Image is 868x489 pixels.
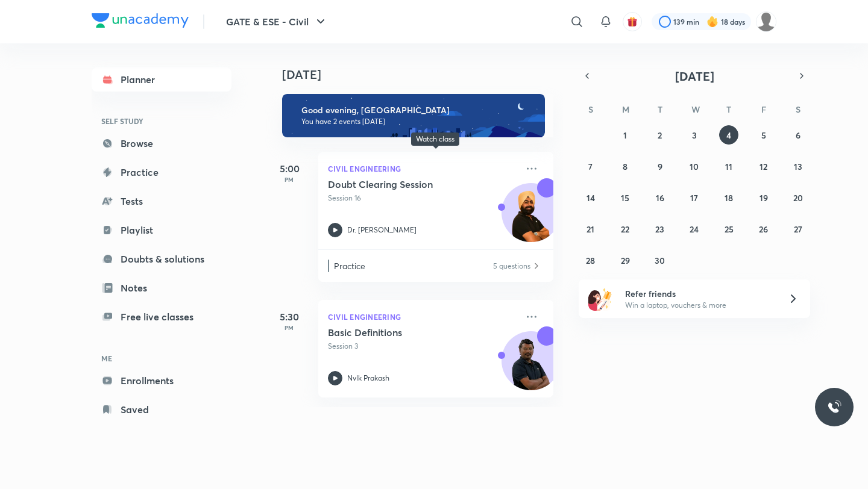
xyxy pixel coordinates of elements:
[92,276,231,300] a: Notes
[581,157,600,176] button: September 7, 2025
[282,67,565,82] h4: [DATE]
[658,129,662,141] abbr: September 2, 2025
[92,13,189,31] a: Company Logo
[788,157,808,176] button: September 13, 2025
[219,10,335,34] button: GATE & ESE - Civil
[615,157,635,176] button: September 8, 2025
[92,111,231,131] h6: SELF STUDY
[493,260,530,272] p: 5 questions
[265,324,313,331] p: PM
[761,129,766,141] abbr: September 5, 2025
[788,125,808,145] button: September 6, 2025
[793,192,803,204] abbr: September 20, 2025
[725,161,732,172] abbr: September 11, 2025
[690,223,699,235] abbr: September 24, 2025
[623,129,627,141] abbr: September 1, 2025
[656,192,664,204] abbr: September 16, 2025
[581,188,600,207] button: September 14, 2025
[650,219,670,238] button: September 23, 2025
[328,310,517,324] p: Civil Engineering
[282,94,545,137] img: evening
[328,326,478,338] h5: Basic Definitions
[265,161,313,176] h5: 5:00
[655,223,664,235] abbr: September 23, 2025
[759,223,768,235] abbr: September 26, 2025
[596,67,793,84] button: [DATE]
[690,161,699,172] abbr: September 10, 2025
[788,219,808,238] button: September 27, 2025
[725,192,733,204] abbr: September 18, 2025
[759,192,768,204] abbr: September 19, 2025
[796,129,800,141] abbr: September 6, 2025
[754,188,773,207] button: September 19, 2025
[621,223,629,235] abbr: September 22, 2025
[581,219,600,238] button: September 21, 2025
[754,125,773,145] button: September 5, 2025
[588,104,593,115] abbr: Sunday
[625,287,773,300] h6: Refer friends
[827,400,841,414] img: ttu
[627,16,638,27] img: avatar
[532,260,541,272] img: Practice available
[794,223,802,235] abbr: September 27, 2025
[754,157,773,176] button: September 12, 2025
[328,161,517,176] p: Civil Engineering
[502,338,560,396] img: Avatar
[347,225,417,235] p: Dr. [PERSON_NAME]
[92,131,231,155] a: Browse
[92,218,231,242] a: Playlist
[685,157,704,176] button: September 10, 2025
[650,251,670,270] button: September 30, 2025
[726,104,731,115] abbr: Thursday
[301,105,534,116] h6: Good evening, [GEOGRAPHIC_DATA]
[92,13,189,28] img: Company Logo
[685,219,704,238] button: September 24, 2025
[754,219,773,238] button: September 26, 2025
[655,255,665,266] abbr: September 30, 2025
[756,11,776,32] img: Rahul KD
[92,67,231,92] a: Planner
[788,188,808,207] button: September 20, 2025
[692,129,697,141] abbr: September 3, 2025
[621,192,629,204] abbr: September 15, 2025
[92,348,231,369] h6: ME
[761,104,766,115] abbr: Friday
[658,104,662,115] abbr: Tuesday
[719,188,738,207] button: September 18, 2025
[92,369,231,393] a: Enrollments
[92,305,231,329] a: Free live classes
[719,157,738,176] button: September 11, 2025
[328,341,517,352] p: Session 3
[265,310,313,324] h5: 5:30
[588,161,593,172] abbr: September 7, 2025
[92,160,231,184] a: Practice
[625,300,773,311] p: Win a laptop, vouchers & more
[725,223,734,235] abbr: September 25, 2025
[328,178,478,190] h5: Doubt Clearing Session
[685,188,704,207] button: September 17, 2025
[623,12,642,31] button: avatar
[796,104,800,115] abbr: Saturday
[615,219,635,238] button: September 22, 2025
[416,135,454,143] div: Watch class
[586,255,595,266] abbr: September 28, 2025
[334,260,492,272] p: Practice
[719,219,738,238] button: September 25, 2025
[658,161,662,172] abbr: September 9, 2025
[623,161,627,172] abbr: September 8, 2025
[347,373,389,384] p: Nvlk Prakash
[92,397,231,422] a: Saved
[301,117,534,126] p: You have 2 events [DATE]
[92,247,231,271] a: Doubts & solutions
[615,188,635,207] button: September 15, 2025
[621,255,630,266] abbr: September 29, 2025
[622,104,629,115] abbr: Monday
[588,287,612,311] img: referral
[759,161,767,172] abbr: September 12, 2025
[726,129,731,141] abbr: September 4, 2025
[615,125,635,145] button: September 1, 2025
[691,104,700,115] abbr: Wednesday
[615,251,635,270] button: September 29, 2025
[265,176,313,183] p: PM
[685,125,704,145] button: September 3, 2025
